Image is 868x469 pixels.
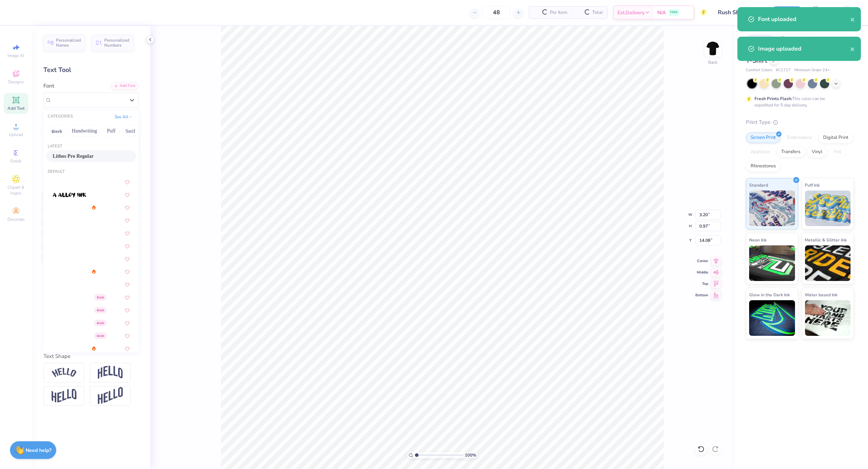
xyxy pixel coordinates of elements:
button: close [850,15,855,24]
span: Decorate [7,217,25,222]
button: Serif [122,125,139,137]
label: Font [43,82,54,90]
div: Print Type [746,118,854,126]
div: Applique [746,147,774,157]
img: Glow in the Dark Ink [749,300,795,336]
img: a Ahlan Wasahlan [53,180,84,185]
button: Puff [103,125,120,137]
div: Screen Print [746,132,780,143]
span: Designs [8,79,24,85]
img: Metallic & Glitter Ink [805,245,851,281]
button: close [850,45,855,53]
img: Neon Ink [749,245,795,281]
span: Metallic & Glitter Ink [805,236,847,244]
span: Personalized Names [56,38,81,48]
span: Image AI [8,53,25,58]
img: Adobe Garamond Pro [53,270,97,275]
img: a Antara Distance [53,205,82,210]
img: A Charming Font [53,231,69,236]
div: Back [708,59,717,66]
img: Flag [52,389,77,403]
span: Center [695,259,708,264]
div: Latest [43,144,139,150]
div: This color can be expedited for 5 day delivery. [754,95,842,108]
span: Glow in the Dark Ink [749,291,790,298]
img: A Charming Font Leftleaning [53,244,78,249]
img: Airborne II [53,308,89,313]
img: a Arigatou Gozaimasu [53,218,97,223]
img: Water based Ink [805,300,851,336]
div: Vinyl [807,147,827,157]
img: A Charming Font Outline [53,257,75,262]
span: Middle [695,270,708,275]
img: Arc [52,368,77,377]
input: – – [483,6,510,19]
span: Est. Delivery [617,9,645,16]
div: Default [43,169,139,175]
span: FREE [670,10,678,15]
span: Upload [9,132,23,137]
img: Advert [53,282,69,287]
span: Per Item [550,9,567,16]
img: Airborne Pilot [53,334,97,339]
div: Embroidery [783,132,816,143]
span: Lithos Pro Regular [53,152,94,160]
span: Greek [88,294,100,301]
span: 100 % [465,452,476,458]
div: Foil [829,147,846,157]
span: Greek [101,320,114,326]
div: Text Tool [43,65,139,75]
span: Greek [11,158,22,164]
div: Rhinestones [746,161,780,172]
span: Greek [101,333,114,339]
div: CATEGORIES [48,114,73,120]
span: N/A [657,9,666,16]
span: Top [695,281,708,286]
span: Puff Ink [805,181,820,189]
span: Standard [749,181,768,189]
div: Add Font [111,82,139,90]
img: Standard [749,191,795,226]
span: Comfort Colors [746,67,772,73]
div: Image uploaded [758,45,850,53]
img: Alex Brush [53,346,81,351]
img: Back [706,41,720,56]
span: Neon Ink [749,236,767,244]
span: Minimum Order: 24 + [794,67,830,73]
span: # C1717 [776,67,791,73]
strong: Fresh Prints Flash: [754,96,792,101]
span: Personalized Numbers [104,38,130,48]
div: Transfers [777,147,805,157]
button: Handwriting [68,125,101,137]
button: Greek [48,125,66,137]
img: a Alloy Ink [53,193,86,198]
button: See All [112,113,135,120]
span: Total [592,9,603,16]
span: Add Text [7,105,25,111]
img: Airborne II Pilot [53,321,97,326]
img: Airborne [53,295,84,300]
img: Puff Ink [805,191,851,226]
img: Rise [98,387,123,405]
span: Clipart & logos [4,184,28,196]
div: Text Shape [43,352,139,360]
span: Bottom [695,293,708,298]
span: Greek [93,307,105,313]
input: Untitled Design [712,5,765,20]
strong: Need help? [26,447,52,454]
span: Water based Ink [805,291,838,298]
div: Digital Print [819,132,853,143]
img: Arch [98,366,123,379]
div: Font uploaded [758,15,850,24]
